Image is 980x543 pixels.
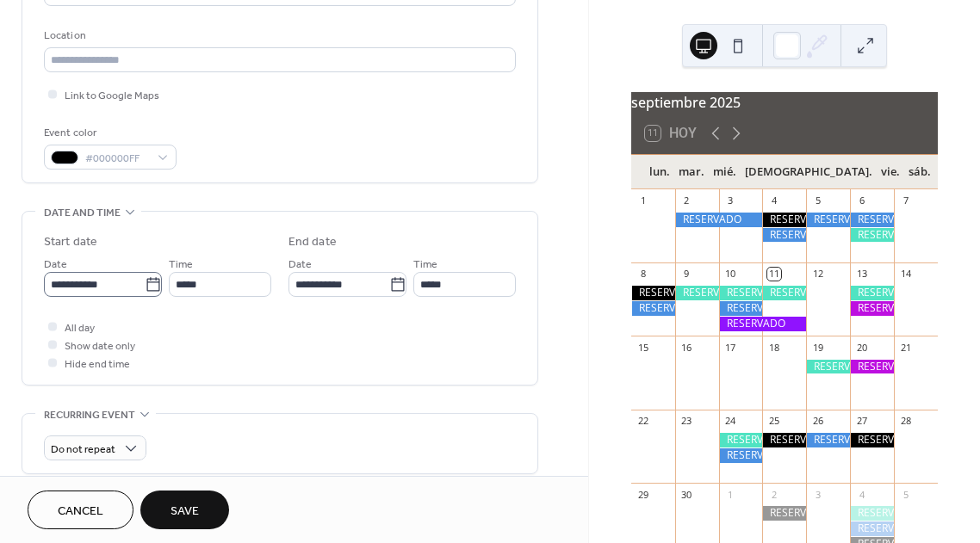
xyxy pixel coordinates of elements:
div: 1 [724,488,737,501]
div: 2 [680,194,693,207]
div: 30 [680,488,693,501]
span: Date and time [44,204,121,222]
div: 8 [636,268,649,281]
div: 19 [811,341,824,354]
div: RESERVADO [762,506,806,521]
div: 12 [811,268,824,281]
div: RESERVADO [719,448,763,463]
div: 4 [767,194,780,207]
div: RESERVADO [850,521,894,536]
div: 10 [724,268,737,281]
div: RESERVADO [806,213,850,227]
div: 22 [636,415,649,428]
div: 5 [811,194,824,207]
div: RESERVADO [850,301,894,316]
div: mar. [674,155,709,189]
div: 17 [724,341,737,354]
div: 6 [855,194,868,207]
div: 13 [855,268,868,281]
div: RESERVADO [631,301,675,316]
div: 16 [680,341,693,354]
div: RESERVADO [762,228,806,243]
div: 4 [855,488,868,501]
div: 2 [767,488,780,501]
div: RESERVADO [675,213,763,227]
div: RESERVADO [762,213,806,227]
div: RESERVADO [850,506,894,521]
div: RESERVADO [719,317,807,331]
div: RESERVADO [850,286,894,300]
div: 28 [899,415,912,428]
div: RESERVADO [719,301,763,316]
span: Time [169,256,193,274]
button: Save [140,491,229,529]
div: RESERVADO [806,360,850,374]
div: 18 [767,341,780,354]
span: Time [413,256,437,274]
div: 7 [899,194,912,207]
div: 25 [767,415,780,428]
div: RESERVADO [675,286,719,300]
div: septiembre 2025 [631,92,938,113]
div: RESERVADO [719,286,763,300]
div: RESERVADO [631,286,675,300]
div: 14 [899,268,912,281]
div: RESERVADO [762,286,806,300]
div: 15 [636,341,649,354]
div: 11 [767,268,780,281]
span: Do not repeat [51,440,115,460]
span: All day [65,319,95,337]
div: 20 [855,341,868,354]
div: 26 [811,415,824,428]
span: Cancel [58,503,103,521]
div: RESERVADO [850,360,894,374]
div: Event color [44,124,173,142]
div: lun. [645,155,674,189]
span: Hide end time [65,355,130,373]
div: RESERVADO [850,228,894,243]
button: Cancel [28,491,133,529]
div: 29 [636,488,649,501]
span: #000000FF [85,150,149,168]
div: 5 [899,488,912,501]
div: 23 [680,415,693,428]
span: Save [171,503,199,521]
div: 24 [724,415,737,428]
div: 21 [899,341,912,354]
div: 9 [680,268,693,281]
div: Start date [44,233,97,251]
div: sáb. [904,155,935,189]
div: 27 [855,415,868,428]
span: Link to Google Maps [65,87,159,105]
div: 1 [636,194,649,207]
span: Date [44,256,67,274]
span: Show date only [65,337,135,355]
div: RESERVADO [719,433,763,447]
div: vie. [877,155,904,189]
div: mié. [709,155,741,189]
span: Date [288,256,312,274]
div: Location [44,27,512,45]
div: RESERVADO [806,433,850,447]
div: dom. [935,155,971,189]
div: RESERVADO [850,213,894,227]
div: End date [288,233,337,251]
div: RESERVADO [850,433,894,447]
div: 3 [724,194,737,207]
div: [DEMOGRAPHIC_DATA]. [741,155,877,189]
span: Recurring event [44,406,135,424]
div: RESERVADO [762,433,806,447]
div: 3 [811,488,824,501]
